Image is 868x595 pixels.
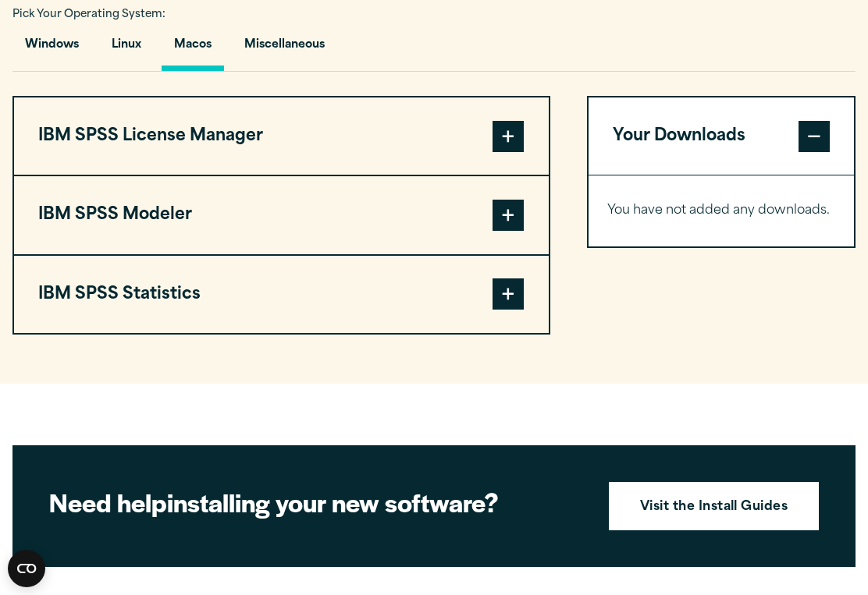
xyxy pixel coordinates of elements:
button: IBM SPSS License Manager [14,97,549,175]
p: You have not added any downloads. [607,200,835,222]
button: IBM SPSS Statistics [14,256,549,333]
strong: Visit the Install Guides [640,498,788,518]
button: Windows [12,27,91,71]
strong: Need help [49,483,167,520]
h2: installing your new software? [49,485,585,519]
span: Pick Your Operating System: [12,9,165,19]
a: Visit the Install Guides [609,482,820,530]
button: IBM SPSS Modeler [14,176,549,253]
button: Open CMP widget [8,550,45,587]
button: Macos [162,27,224,71]
button: Miscellaneous [232,27,337,71]
div: Your Downloads [589,175,854,246]
button: Linux [99,27,154,71]
button: Your Downloads [589,97,854,175]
